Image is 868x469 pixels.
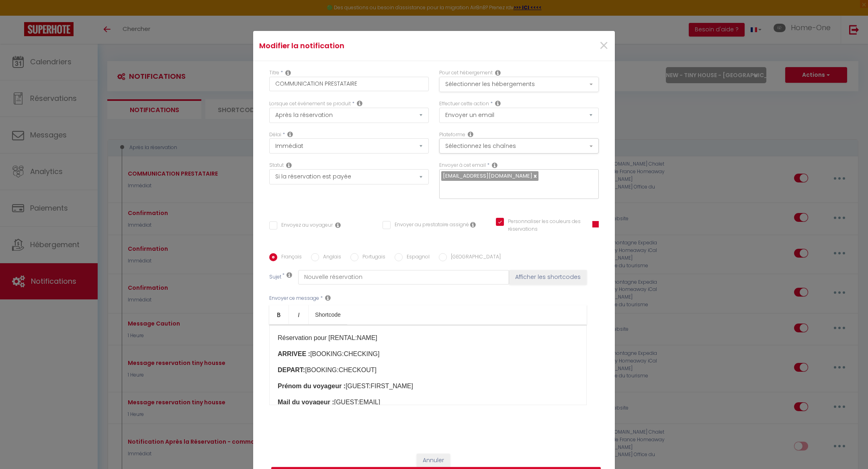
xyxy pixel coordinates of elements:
[358,253,385,262] label: Portugais
[269,295,319,302] label: Envoyer ce message
[403,253,430,262] label: Espagnol
[357,100,362,106] i: Event Occur
[470,221,476,228] i: Envoyer au prestataire si il est assigné
[287,272,292,278] i: Subject
[447,253,501,262] label: [GEOGRAPHIC_DATA]
[492,162,497,168] i: Recipient
[439,138,599,154] button: Sélectionnez les chaînes
[269,325,587,405] div: ​
[285,70,291,76] i: Title
[335,222,341,228] i: Envoyer au voyageur
[439,69,493,77] label: Pour cet hébergement
[286,162,292,168] i: Booking status
[278,349,578,359] p: [BOOKING:CHECKING]​
[278,381,578,391] p: [GUEST:FIRST_NAME]​
[278,365,578,375] p: [BOOKING:CHECKOUT]​
[278,399,334,406] b: Mail du voyageur :
[259,40,489,51] h4: Modifier la notification
[439,131,465,139] label: Plateforme
[269,69,279,77] label: Titre
[287,131,293,137] i: Action Time
[289,305,309,324] a: Italic
[325,295,331,301] i: Message
[269,131,281,139] label: Délai
[439,162,486,169] label: Envoyer à cet email
[319,253,341,262] label: Anglais
[495,70,501,76] i: This Rental
[599,37,609,55] button: Close
[278,333,578,343] p: Réservation pour [RENTAL:NAME]​
[269,305,289,324] a: Bold
[269,273,281,282] label: Sujet
[309,305,347,324] a: Shortcode
[599,34,609,58] span: ×
[278,367,305,373] b: DEPART:
[443,172,532,180] span: [EMAIL_ADDRESS][DOMAIN_NAME]
[439,77,599,92] button: Sélectionner les hébergements
[495,100,501,106] i: Action Type
[269,100,351,108] label: Lorsque cet événement se produit
[509,270,587,285] button: Afficher les shortcodes
[269,162,284,169] label: Statut
[468,131,473,137] i: Action Channel
[439,100,489,108] label: Effectuer cette action
[278,397,578,407] p: [GUEST:EMAIL]​
[278,350,310,357] b: ARRIVEE :
[277,253,302,262] label: Français
[417,454,450,467] button: Annuler
[278,383,346,389] b: Prénom du voyageur :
